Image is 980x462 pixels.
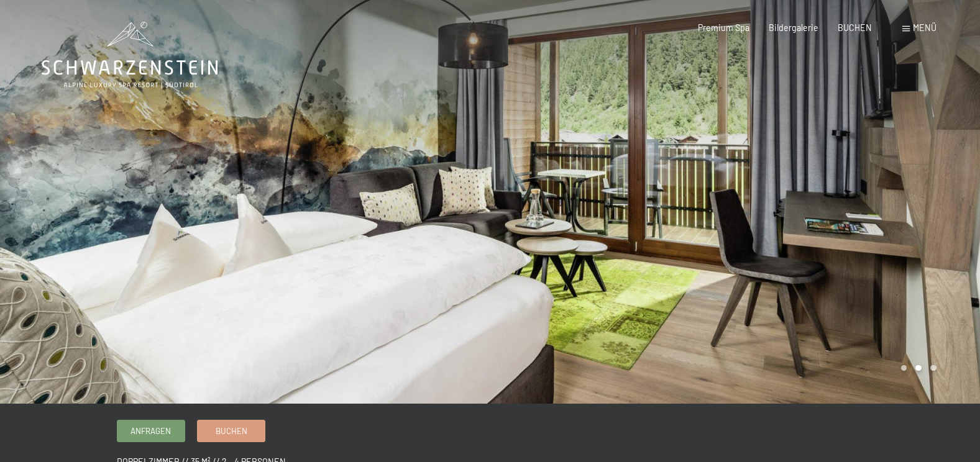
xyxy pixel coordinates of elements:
a: BUCHEN [838,22,872,33]
a: Premium Spa [698,22,749,33]
span: Buchen [216,425,247,437]
span: Anfragen [131,425,171,437]
span: Menü [913,22,936,33]
a: Buchen [198,420,265,441]
a: Bildergalerie [769,22,818,33]
a: Anfragen [117,420,185,441]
